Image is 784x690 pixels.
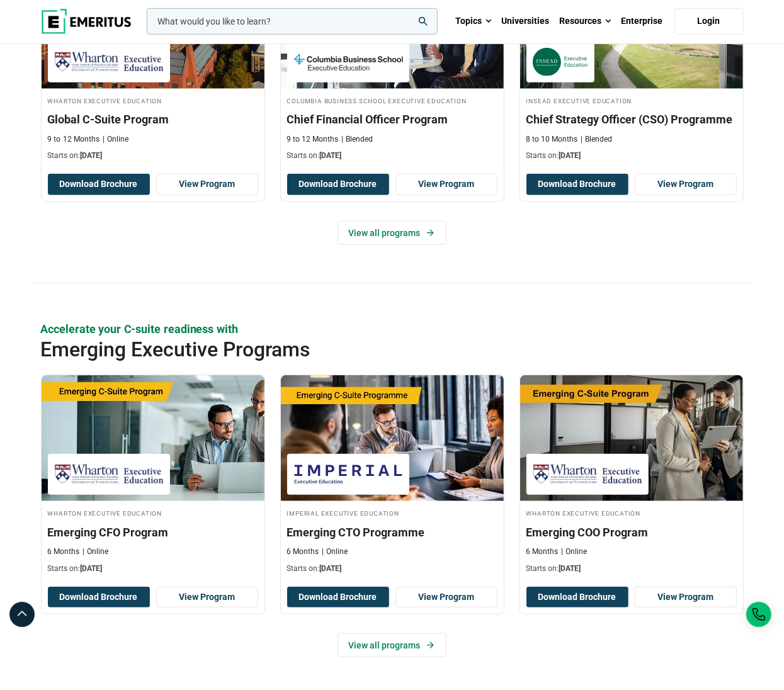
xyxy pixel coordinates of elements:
[156,174,258,195] a: View Program
[41,337,673,362] h2: Emerging Executive Programs
[322,546,348,557] p: Online
[526,111,737,127] h3: Chief Strategy Officer (CSO) Programme
[281,375,504,580] a: Business Management Course by Imperial Executive Education - September 25, 2025 Imperial Executiv...
[533,460,642,489] img: Wharton Executive Education
[526,563,737,574] p: Starts on:
[48,111,258,127] h3: Global C-Suite Program
[287,524,497,540] h3: Emerging CTO Programme
[526,546,559,557] p: 6 Months
[287,563,497,574] p: Starts on:
[320,564,342,573] span: [DATE]
[520,375,743,580] a: Supply Chain and Operations Course by Wharton Executive Education - September 23, 2025 Wharton Ex...
[147,8,438,35] input: woocommerce-product-search-field-0
[48,587,150,608] button: Download Brochure
[342,134,373,145] p: Blended
[674,8,744,35] a: Login
[287,150,497,161] p: Starts on:
[526,587,628,608] button: Download Brochure
[103,134,128,145] p: Online
[48,507,258,518] h4: Wharton Executive Education
[54,48,164,76] img: Wharton Executive Education
[320,151,342,160] span: [DATE]
[581,134,613,145] p: Blended
[338,633,446,657] a: View all programs
[281,375,504,501] img: Emerging CTO Programme | Online Business Management Course
[526,134,578,145] p: 8 to 10 Months
[41,321,744,337] p: Accelerate your C-suite readiness with
[287,587,389,608] button: Download Brochure
[520,375,743,501] img: Emerging COO Program | Online Supply Chain and Operations Course
[156,587,258,608] a: View Program
[287,134,339,145] p: 9 to 12 Months
[533,48,588,76] img: INSEAD Executive Education
[526,507,737,518] h4: Wharton Executive Education
[42,375,264,501] img: Emerging CFO Program | Online Finance Course
[526,524,737,540] h3: Emerging COO Program
[395,587,497,608] a: View Program
[559,564,581,573] span: [DATE]
[635,174,737,195] a: View Program
[635,587,737,608] a: View Program
[287,95,497,106] h4: Columbia Business School Executive Education
[54,460,164,489] img: Wharton Executive Education
[81,564,103,573] span: [DATE]
[48,524,258,540] h3: Emerging CFO Program
[48,95,258,106] h4: Wharton Executive Education
[395,174,497,195] a: View Program
[48,174,150,195] button: Download Brochure
[81,151,103,160] span: [DATE]
[42,375,264,580] a: Finance Course by Wharton Executive Education - September 25, 2025 Wharton Executive Education Wh...
[559,151,581,160] span: [DATE]
[83,546,109,557] p: Online
[562,546,588,557] p: Online
[287,174,389,195] button: Download Brochure
[48,150,258,161] p: Starts on:
[48,546,80,557] p: 6 Months
[526,150,737,161] p: Starts on:
[338,221,446,245] a: View all programs
[526,95,737,106] h4: INSEAD Executive Education
[526,174,628,195] button: Download Brochure
[287,546,319,557] p: 6 Months
[293,460,403,489] img: Imperial Executive Education
[287,507,497,518] h4: Imperial Executive Education
[287,111,497,127] h3: Chief Financial Officer Program
[48,134,99,145] p: 9 to 12 Months
[48,563,258,574] p: Starts on:
[293,48,403,76] img: Columbia Business School Executive Education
